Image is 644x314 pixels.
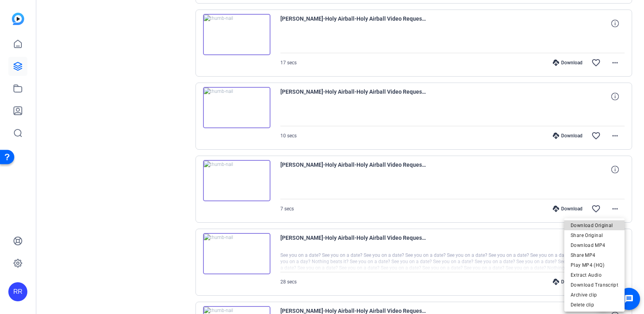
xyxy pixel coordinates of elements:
[571,290,618,300] span: Archive clip
[571,241,618,250] span: Download MP4
[571,221,618,230] span: Download Original
[571,300,618,310] span: Delete clip
[571,270,618,280] span: Extract Audio
[571,231,618,240] span: Share Original
[571,250,618,260] span: Share MP4
[571,280,618,290] span: Download Transcript
[571,260,618,270] span: Play MP4 (HQ)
